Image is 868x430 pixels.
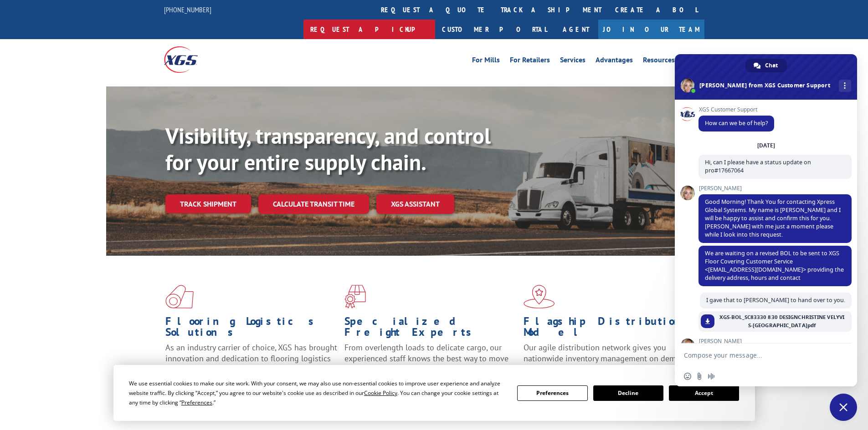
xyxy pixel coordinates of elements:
[510,56,550,66] a: For Retailers
[719,313,845,329] span: XGS-BOL_SC83330 830 DESIGNCHRISTINE VELYVIS-[GEOGRAPHIC_DATA]pdf
[165,194,251,213] a: Track shipment
[596,56,633,66] a: Advantages
[706,296,845,304] span: I gave that to [PERSON_NAME] to hand over to you.
[643,56,675,66] a: Resources
[757,143,775,148] div: [DATE]
[708,373,715,380] span: Audio message
[113,365,755,421] div: Cookie Consent Prompt
[258,194,369,214] a: Calculate transit time
[839,80,851,92] div: More channels
[705,249,844,282] span: We are waiting on a revised BOL to be sent to XGS Floor Covering Customer Service <[EMAIL_ADDRESS...
[524,285,555,309] img: xgs-icon-flagship-distribution-model-red
[129,379,506,407] div: We use essential cookies to make our site work. With your consent, we may also use non-essential ...
[705,119,768,127] span: How can we be of help?
[830,394,857,421] div: Close chat
[598,20,704,39] a: Join Our Team
[696,373,703,380] span: Send a file
[699,338,799,344] span: [PERSON_NAME]
[705,198,841,238] span: Good Morning! Thank You for contacting Xpress Global Systems. My name is [PERSON_NAME] and I will...
[472,56,500,66] a: For Mills
[344,316,517,342] h1: Specialized Freight Experts
[554,20,598,39] a: Agent
[364,389,397,397] span: Cookie Policy
[344,342,517,383] p: From overlength loads to delicate cargo, our experienced staff knows the best way to move your fr...
[705,158,811,174] span: Hi, can I please have a status update on pro#17667064
[560,56,586,66] a: Services
[517,385,587,401] button: Preferences
[524,316,696,342] h1: Flagship Distribution Model
[165,285,194,309] img: xgs-icon-total-supply-chain-intelligence-red
[344,285,366,309] img: xgs-icon-focused-on-flooring-red
[765,59,778,72] span: Chat
[699,185,852,192] span: [PERSON_NAME]
[684,351,828,359] textarea: Compose your message...
[181,399,212,406] span: Preferences
[435,20,554,39] a: Customer Portal
[165,121,491,176] b: Visibility, transparency, and control for your entire supply chain.
[165,342,337,374] span: As an industry carrier of choice, XGS has brought innovation and dedication to flooring logistics...
[699,106,774,113] span: XGS Customer Support
[684,373,691,380] span: Insert an emoji
[165,316,338,342] h1: Flooring Logistics Solutions
[669,385,739,401] button: Accept
[164,5,211,14] a: [PHONE_NUMBER]
[593,385,663,401] button: Decline
[303,20,435,39] a: Request a pickup
[524,342,691,364] span: Our agile distribution network gives you nationwide inventory management on demand.
[745,59,787,72] div: Chat
[376,194,454,214] a: XGS ASSISTANT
